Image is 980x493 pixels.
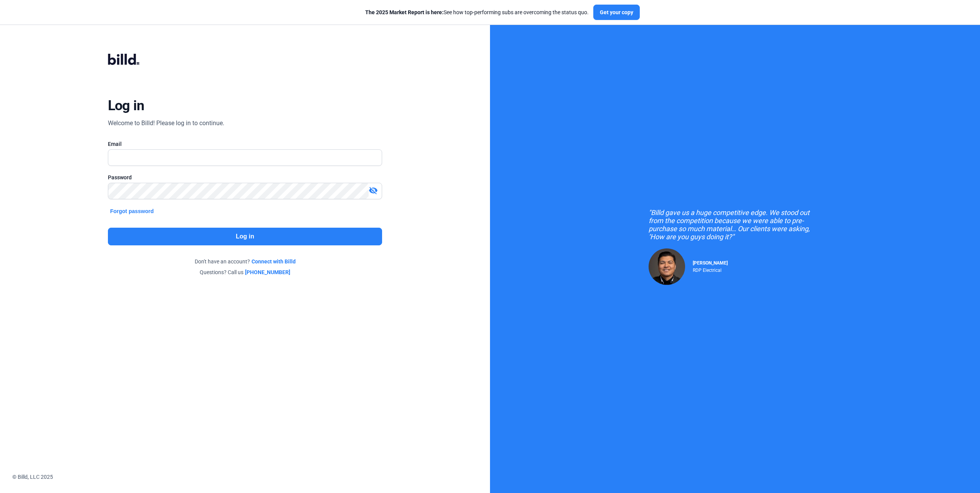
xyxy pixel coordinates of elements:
div: Questions? Call us [108,268,382,276]
div: RDP Electrical [693,266,728,273]
div: "Billd gave us a huge competitive edge. We stood out from the competition because we were able to... [649,208,821,241]
span: The 2025 Market Report is here: [365,9,444,15]
a: [PHONE_NUMBER] [245,268,290,276]
button: Log in [108,228,382,245]
div: See how top-performing subs are overcoming the status quo. [365,8,589,16]
div: Log in [108,97,144,114]
div: Don't have an account? [108,258,382,265]
div: Email [108,140,382,148]
div: Password [108,174,382,181]
span: [PERSON_NAME] [693,260,728,266]
div: Welcome to Billd! Please log in to continue. [108,119,224,128]
img: Raul Pacheco [649,248,685,285]
button: Get your copy [593,5,640,20]
button: Forgot password [108,207,156,215]
a: Connect with Billd [252,258,296,265]
mat-icon: visibility_off [369,186,378,195]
